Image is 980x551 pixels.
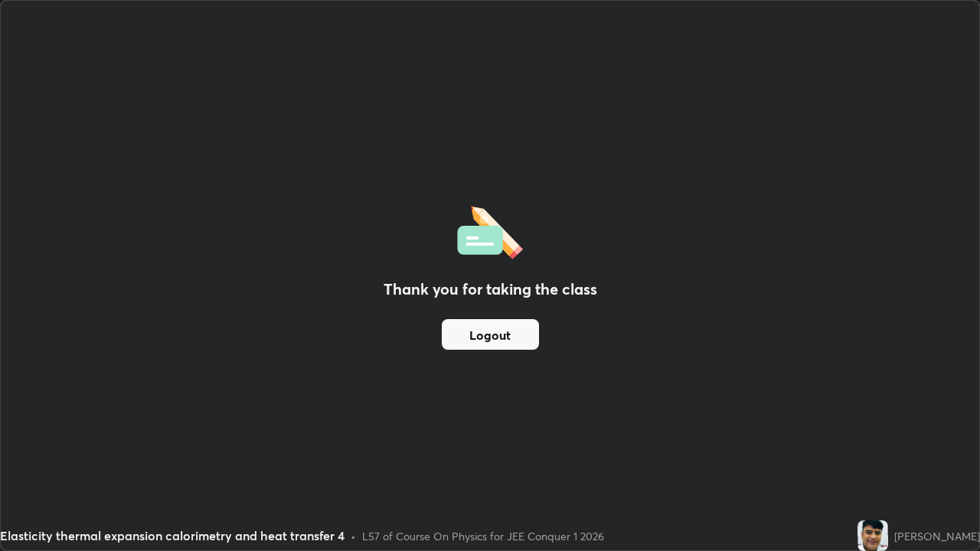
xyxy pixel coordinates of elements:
button: Logout [442,319,539,350]
div: • [351,528,356,544]
div: [PERSON_NAME] [894,528,980,544]
h2: Thank you for taking the class [384,278,597,301]
img: 73d9ada1c36b40ac94577590039f5e87.jpg [857,520,888,551]
div: L57 of Course On Physics for JEE Conquer 1 2026 [362,528,604,544]
img: offlineFeedback.1438e8b3.svg [457,201,523,259]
